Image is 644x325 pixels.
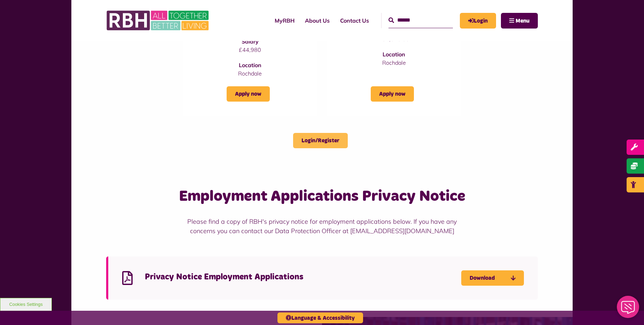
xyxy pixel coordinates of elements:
p: Rochdale [197,69,303,78]
input: Search [388,13,453,28]
a: MyRBH [269,11,300,30]
strong: Salary [242,38,259,45]
h4: Privacy Notice Employment Applications [145,272,461,283]
a: About Us [300,11,335,30]
button: Language & Accessibility [277,312,363,323]
h3: Employment Applications Privacy Notice [178,187,466,206]
img: RBH [106,7,211,34]
a: MyRBH [460,13,496,29]
a: Apply now [227,86,270,102]
p: Rochdale [341,58,447,67]
strong: Location [239,62,261,69]
strong: Location [383,51,405,58]
a: Login/Register [293,133,348,148]
span: Menu [516,18,529,24]
iframe: Netcall Web Assistant for live chat [613,294,644,325]
p: £44,980 [197,46,303,54]
a: Download Privacy Notice Employment Applications - open in a new tab [461,270,524,286]
a: Apply now [371,86,414,102]
a: Contact Us [335,11,374,30]
p: Please find a copy of RBH's privacy notice for employment applications below. If you have any con... [178,217,466,236]
button: Navigation [501,13,538,29]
